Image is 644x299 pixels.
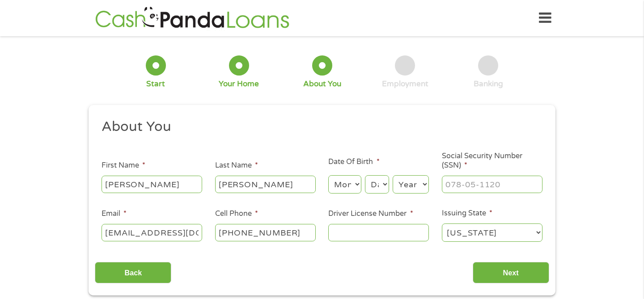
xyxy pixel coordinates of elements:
[146,79,165,89] div: Start
[382,79,428,89] div: Employment
[215,209,258,219] label: Cell Phone
[442,176,542,193] input: 078-05-1120
[95,262,171,284] input: Back
[303,79,341,89] div: About You
[328,157,379,167] label: Date Of Birth
[328,209,413,219] label: Driver License Number
[442,209,492,218] label: Issuing State
[215,224,316,241] input: (541) 754-3010
[102,176,202,193] input: John
[93,5,292,31] img: GetLoanNow Logo
[102,209,127,219] label: Email
[102,224,202,241] input: john@gmail.com
[474,79,503,89] div: Banking
[219,79,259,89] div: Your Home
[102,118,536,136] h2: About You
[442,152,542,170] label: Social Security Number (SSN)
[215,176,316,193] input: Smith
[102,161,145,170] label: First Name
[215,161,258,170] label: Last Name
[473,262,549,284] input: Next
